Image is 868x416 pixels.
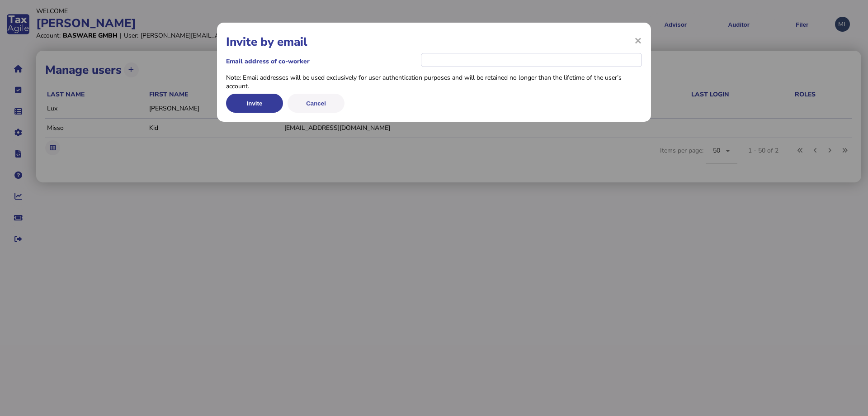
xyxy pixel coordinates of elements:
[288,94,344,113] button: Cancel
[226,73,642,91] div: Note: Email addresses will be used exclusively for user authentication purposes and will be retai...
[226,34,642,50] h1: Invite by email
[634,32,642,49] span: ×
[226,94,283,113] button: Invite
[226,57,420,66] label: Email address of co-worker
